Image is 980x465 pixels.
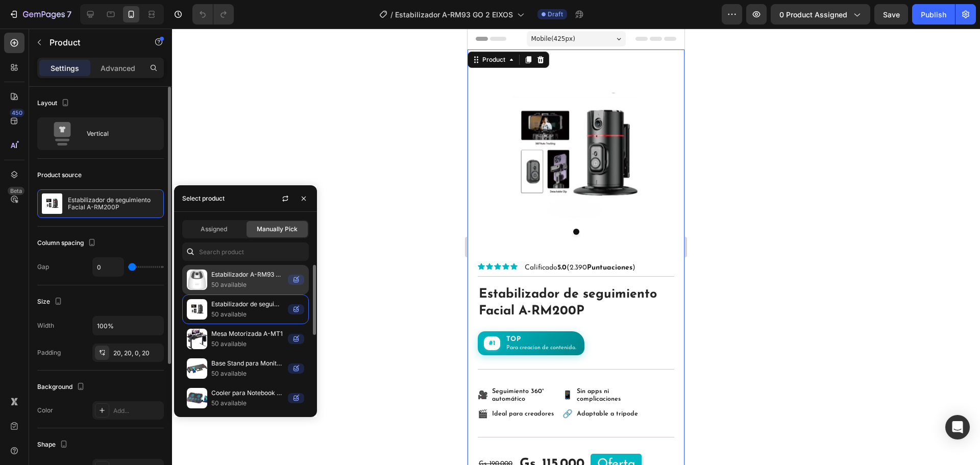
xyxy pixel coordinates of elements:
p: 7 [67,8,71,20]
div: Size [37,295,64,309]
span: Manually Pick [257,225,298,234]
p: Estabilizador de seguimiento Facial A-RM200P [68,197,159,211]
span: 0 product assigned [779,9,847,20]
span: Estabilizador A-RM93 GO 2 EIXOS [395,9,513,20]
p: Estabilizador A-RM93 GO 2 EIXOS [211,270,284,280]
div: Undo/Redo [192,4,234,25]
img: product feature img [42,193,62,214]
button: 0 product assigned [771,4,870,25]
img: collections [187,270,207,290]
p: Base Stand para Monitor/Notebook A-CP60 [211,358,284,369]
p: 50 available [211,398,284,408]
p: 50 available [211,339,284,349]
div: Gap [37,262,49,272]
div: Vertical [87,122,149,145]
span: / [390,9,393,20]
p: Mesa Motorizada A-MT1 [211,329,284,339]
iframe: Design area [468,29,684,465]
div: 450 [10,109,24,117]
img: collections [187,329,207,349]
img: collections [187,388,207,408]
div: Width [37,321,54,330]
img: collections [187,299,207,320]
div: Padding [37,348,61,357]
div: Shape [37,438,70,452]
div: Product source [37,170,82,180]
div: Publish [921,9,946,20]
div: Column spacing [37,236,98,250]
div: Background [37,380,87,394]
span: Draft [548,10,563,19]
button: 7 [4,4,76,25]
div: Gs. 190.000 [10,430,46,441]
p: 50 available [211,309,284,320]
p: Product [50,36,136,48]
div: 20, 20, 0, 20 [113,349,161,358]
p: Cooler para Notebook Led Rgb A-CP41 [211,388,284,398]
div: Gs. 115.000 [51,426,118,446]
input: Auto [93,258,124,276]
span: Assigned [201,225,227,234]
button: Save [874,4,908,25]
div: Select product [182,194,225,203]
div: Add... [113,406,161,415]
input: Search in Settings & Advanced [182,242,309,261]
div: Open Intercom Messenger [945,415,970,439]
h2: Oferta [123,425,174,447]
p: Settings [51,63,79,74]
p: Estabilizador de seguimiento Facial A-RM200P [211,299,284,309]
div: Color [37,406,53,415]
p: Advanced [101,63,135,74]
div: Layout [37,96,71,110]
div: Product [13,27,40,36]
p: 50 available [211,369,284,379]
p: 50 available [211,280,284,290]
button: Publish [912,4,955,25]
div: Beta [8,187,24,195]
img: collections [187,358,207,379]
span: Save [883,10,900,19]
input: Auto [93,316,163,335]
